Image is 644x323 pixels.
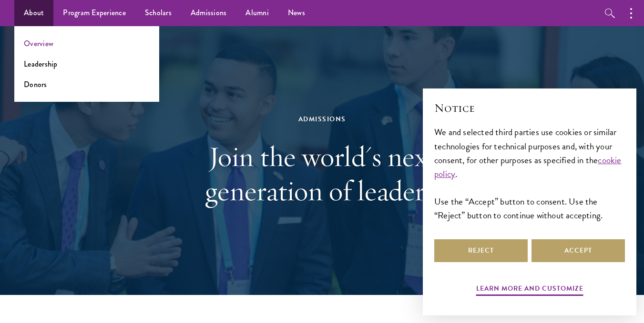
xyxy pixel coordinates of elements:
a: cookie policy [434,153,622,181]
button: Reject [434,239,528,262]
button: Learn more and customize [476,283,583,297]
button: Accept [532,239,625,262]
a: Overview [24,38,53,49]
div: Admissions [158,113,487,125]
a: Leadership [24,59,58,69]
h1: Join the world's next generation of leaders. [158,139,487,208]
div: We and selected third parties use cookies or similar technologies for technical purposes and, wit... [434,125,625,222]
a: Donors [24,79,47,90]
h2: Notice [434,100,625,116]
